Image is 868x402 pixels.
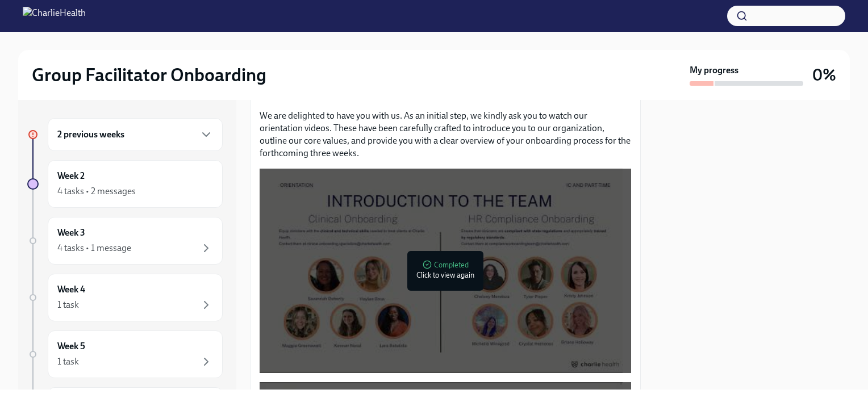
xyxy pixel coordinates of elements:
h2: Group Facilitator Onboarding [32,64,266,86]
a: Week 41 task [27,274,223,321]
div: 1 task [57,299,79,311]
div: 4 tasks • 2 messages [57,185,136,198]
a: Week 51 task [27,330,223,378]
p: We are delighted to have you with us. As an initial step, we kindly ask you to watch our orientat... [260,110,631,160]
h6: Week 2 [57,170,85,182]
div: 1 task [57,355,79,368]
a: Week 24 tasks • 2 messages [27,160,223,208]
img: CharlieHealth [23,7,86,25]
h6: Week 4 [57,283,85,296]
h3: 0% [812,65,836,85]
h6: Week 5 [57,340,85,353]
h6: Week 3 [57,227,85,239]
div: 2 previous weeks [48,118,223,151]
a: Week 34 tasks • 1 message [27,217,223,265]
h6: 2 previous weeks [57,128,124,141]
div: 4 tasks • 1 message [57,242,131,254]
strong: My progress [690,64,738,77]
